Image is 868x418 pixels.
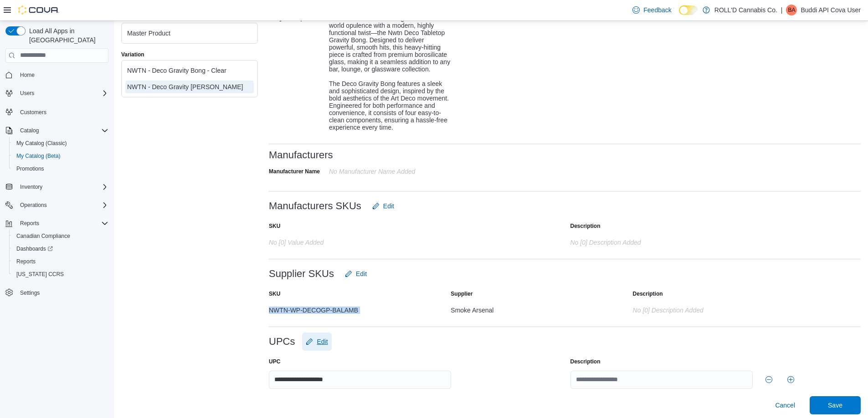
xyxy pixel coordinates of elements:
[801,5,861,15] p: Buddi API Cova User
[269,150,333,161] h3: Manufacturers
[13,269,108,280] span: Washington CCRS
[16,181,46,192] button: Inventory
[16,232,70,240] span: Canadian Compliance
[16,165,44,172] span: Promotions
[13,163,48,174] a: Promotions
[9,162,112,175] button: Promotions
[2,199,112,212] button: Operations
[2,286,112,299] button: Settings
[16,88,38,99] button: Users
[20,220,39,227] span: Reports
[9,150,112,162] button: My Catalog (Beta)
[302,332,331,351] button: Edit
[269,168,320,175] label: Manufacturer Name
[643,5,671,15] span: Feedback
[714,5,777,15] p: ROLL'D Cannabis Co.
[13,151,64,161] a: My Catalog (Beta)
[13,151,108,161] span: My Catalog (Beta)
[13,231,108,242] span: Canadian Compliance
[775,401,795,410] span: Cancel
[16,200,51,211] button: Operations
[9,137,112,150] button: My Catalog (Classic)
[2,87,112,100] button: Users
[451,303,621,314] div: Smoke Arsenal
[127,29,252,38] div: Master Product
[5,65,108,323] nav: Complex example
[9,255,112,268] button: Reports
[127,82,252,91] div: NWTN - Deco Gravity [PERSON_NAME]
[16,70,38,81] a: Home
[781,5,783,15] p: |
[20,127,39,134] span: Catalog
[16,245,53,252] span: Dashboards
[633,303,815,314] div: No [0] description added
[269,303,440,314] div: NWTN-WP-DECOGP-BALAMB
[13,138,71,149] a: My Catalog (Classic)
[269,222,280,230] label: SKU
[269,358,280,365] label: UPC
[16,69,108,81] span: Home
[13,243,56,254] a: Dashboards
[16,218,43,229] button: Reports
[16,140,67,147] span: My Catalog (Classic)
[2,181,112,193] button: Inventory
[269,235,451,246] div: No [0] value added
[269,268,334,279] h3: Supplier SKUs
[570,235,753,246] div: No [0] description added
[16,125,108,136] span: Catalog
[16,258,36,265] span: Reports
[826,303,837,314] button: Add row
[764,374,775,385] button: Remove row
[20,90,34,97] span: Users
[788,5,795,15] span: BA
[786,374,796,385] button: Add row
[121,51,144,58] label: Variation
[16,125,42,136] button: Catalog
[570,358,601,365] label: Description
[341,265,370,283] button: Edit
[329,11,451,131] div: Embrace the timeless elegance of old-world opulence with a modern, highly functional twist—the Nw...
[2,105,112,118] button: Customers
[13,269,67,280] a: [US_STATE] CCRS
[13,138,108,149] span: My Catalog (Classic)
[16,271,64,278] span: [US_STATE] CCRS
[383,201,394,211] span: Edit
[9,230,112,242] button: Canadian Compliance
[633,290,663,297] label: Description
[16,287,108,298] span: Settings
[570,222,601,230] label: Description
[2,124,112,137] button: Catalog
[269,336,295,347] h3: UPCs
[771,396,799,414] button: Cancel
[13,231,74,242] a: Canadian Compliance
[9,242,112,255] a: Dashboards
[20,289,40,297] span: Settings
[127,66,252,75] div: NWTN - Deco Gravity Bong - Clear
[13,163,108,174] span: Promotions
[26,26,108,45] span: Load All Apps in [GEOGRAPHIC_DATA]
[810,396,861,414] button: Save
[20,71,35,79] span: Home
[679,15,679,15] span: Dark Mode
[828,401,842,410] span: Save
[369,197,398,215] button: Edit
[20,109,46,116] span: Customers
[329,164,451,175] div: No Manufacturer Name Added
[269,290,280,297] label: SKU
[317,337,328,346] span: Edit
[16,200,108,211] span: Operations
[2,217,112,230] button: Reports
[13,256,108,267] span: Reports
[20,183,42,191] span: Inventory
[16,107,50,118] a: Customers
[356,269,367,278] span: Edit
[629,1,675,19] a: Feedback
[2,68,112,81] button: Home
[16,218,108,229] span: Reports
[16,106,108,117] span: Customers
[679,5,698,15] input: Dark Mode
[451,290,473,297] label: Supplier
[9,268,112,281] button: [US_STATE] CCRS
[16,181,108,192] span: Inventory
[269,201,361,212] h3: Manufacturers SKUs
